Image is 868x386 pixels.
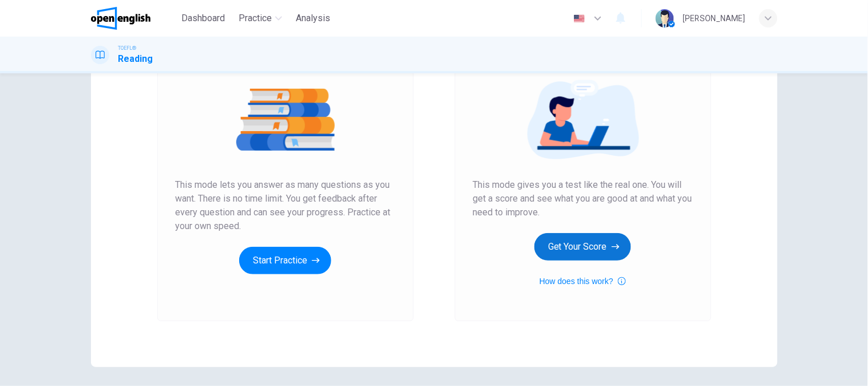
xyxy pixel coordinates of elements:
[91,7,151,30] img: OpenEnglish logo
[239,247,331,274] button: Start Practice
[118,52,153,66] h1: Reading
[291,8,335,29] button: Analysis
[296,11,330,25] span: Analysis
[118,44,137,52] span: TOEFL®
[177,8,229,29] button: Dashboard
[540,274,626,288] button: How does this work?
[534,233,631,261] button: Get Your Score
[176,178,395,233] span: This mode lets you answer as many questions as you want. There is no time limit. You get feedback...
[234,8,287,29] button: Practice
[473,178,693,219] span: This mode gives you a test like the real one. You will get a score and see what you are good at a...
[239,11,272,25] span: Practice
[181,11,225,25] span: Dashboard
[683,11,746,25] div: [PERSON_NAME]
[572,14,586,23] img: en
[656,9,674,27] img: Profile picture
[91,7,177,30] a: OpenEnglish logo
